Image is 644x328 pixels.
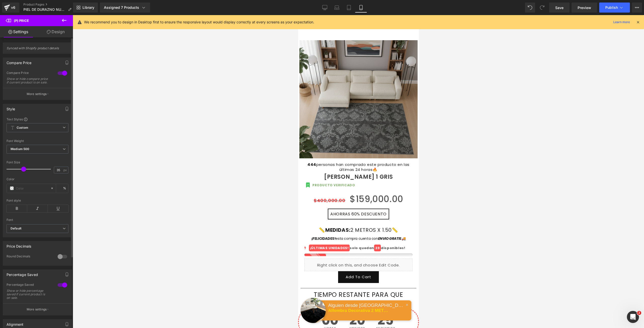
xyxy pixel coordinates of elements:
[84,19,314,25] p: We recommend you to design in Desktop first to ensure the responsive layout would display correct...
[7,117,68,121] div: Text Styles
[7,46,68,54] span: Synced with Shopify product details
[11,229,52,236] mark: ¡ÚLTIMAS UNIDADES!
[24,312,41,315] span: HORAS
[7,58,31,65] div: Compare Price
[6,147,114,157] h1: personas han comprado este producto en las últimas 24 horas🔥
[40,256,81,268] button: Add To Cart
[83,5,94,10] span: Library
[6,221,114,226] h1: esta compra cuenta con 🚚
[3,283,28,308] img: Alfombra Decorativa 2 METROS X 1.50
[7,177,68,181] div: Color
[525,3,535,13] button: Undo
[30,293,93,298] a: Alfombra Decorativa 2 METROS X 1.50
[7,199,68,202] div: Font style
[52,176,105,196] span: $159,000.00
[2,3,19,13] a: v6
[32,196,52,202] span: AHORRAS
[343,3,355,13] a: Tablet
[27,307,47,312] p: More settings
[555,5,563,10] span: Save
[80,221,103,226] span: ENVIO GRATIS
[632,3,642,13] button: More
[599,3,630,13] button: Publish
[7,218,68,222] div: Font
[14,168,57,172] strong: PRODUCTO VERIFICADO
[51,312,67,315] span: MINUTOS
[319,3,331,13] a: Desktop
[7,254,53,260] div: Round Decimals
[37,26,74,37] a: Design
[107,288,110,292] span: ✕
[331,3,343,13] a: Laptop
[578,5,591,10] span: Preview
[7,139,68,143] div: Font Weight
[7,283,53,288] div: Percentage Saved
[51,299,67,312] span: 20
[27,211,52,218] strong: MEDIDAS:
[73,3,98,13] a: New Library
[9,147,18,152] strong: 444
[78,312,97,315] span: SEGUNDOS
[1,25,119,143] img: GRIEGO 1 GRIS
[355,3,367,13] a: Mobile
[26,157,95,167] a: [PERSON_NAME] 1 GRIS
[7,241,31,248] div: Price Decimals
[24,299,41,312] span: 00
[17,126,28,130] b: Custom
[605,6,618,10] span: Publish
[23,3,75,7] a: Product Pages
[63,196,88,202] span: DESCUENTO
[16,182,47,189] span: $400,000.00
[7,270,38,277] div: Percentage Saved
[16,185,48,191] input: Color
[3,88,72,100] button: More settings
[27,92,47,96] p: More settings
[11,226,21,231] i: Default
[627,311,639,323] iframe: Intercom live chat
[611,19,632,25] a: Learn more
[14,19,29,23] span: (P) Price
[3,303,72,315] button: More settings
[3,276,118,292] h1: TIEMPO RESTANTE PARA QUE FINALICE EL DESCUENTO:
[10,4,16,11] div: v6
[6,212,114,218] h1: 📏 2 METROS X 1.50📏
[23,8,66,12] span: PIEL DE DURAZNO NUEVA
[7,161,68,164] div: Font Size
[537,3,547,13] button: Redo
[7,319,24,326] div: Alignment
[11,147,29,151] b: Medium 500
[63,168,68,172] span: px
[7,104,15,111] div: Style
[7,71,53,76] div: Compare Price
[6,230,114,236] div: solo quedan disponibles!
[7,289,52,300] div: Show or hide percentage saved if current product is on sale.
[53,196,62,202] span: 60%
[104,5,146,10] div: Assigned 7 Products
[76,229,83,236] mark: 23
[56,184,68,193] div: %
[7,77,52,84] div: Show or hide compare price if current product is on sale.
[30,288,106,293] p: Alguien desde [GEOGRAPHIC_DATA], [GEOGRAPHIC_DATA] comprado
[572,3,597,13] a: Preview
[13,221,38,226] span: ¡FELICIDADES!
[637,311,641,315] span: 2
